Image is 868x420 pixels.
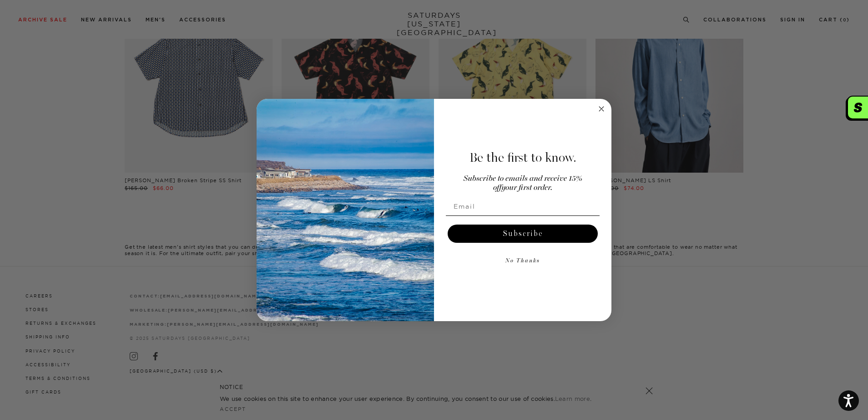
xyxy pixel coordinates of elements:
span: off [493,184,501,192]
span: Be the first to know. [469,150,576,165]
input: Email [446,197,600,215]
img: 125c788d-000d-4f3e-b05a-1b92b2a23ec9.jpeg [257,99,434,321]
button: No Thanks [446,252,600,270]
span: Subscribe to emails and receive 15% [464,175,582,183]
button: Close dialog [596,103,607,114]
button: Subscribe [448,225,598,243]
span: your first order. [501,184,552,192]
